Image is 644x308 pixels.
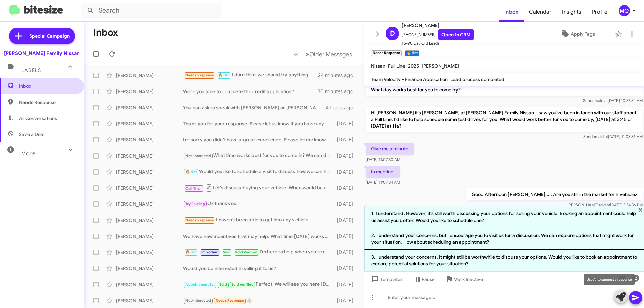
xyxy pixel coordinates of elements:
[364,273,408,285] button: Templates
[583,98,643,103] span: Sender [DATE] 10:37:34 AM
[116,249,183,256] div: [PERSON_NAME]
[364,206,644,228] li: 1. I understand. However, it's still worth discussing your options for selling your vehicle. Book...
[185,153,211,158] span: Not-Interested
[334,201,359,207] div: [DATE]
[116,88,183,95] div: [PERSON_NAME]
[231,282,254,287] span: Sold Verified
[334,217,359,224] div: [DATE]
[306,50,309,58] span: »
[370,273,403,285] span: Templates
[290,47,302,61] button: Previous
[524,2,557,22] a: Calendar
[183,216,334,224] div: I haven't been able to get into any vehicle
[19,83,76,89] span: Inbox
[309,51,352,58] span: Older Messages
[116,169,183,175] div: [PERSON_NAME]
[596,98,608,103] span: said at
[619,5,630,16] div: MQ
[183,104,326,111] div: You can ask to speak with [PERSON_NAME] or [PERSON_NAME]
[408,273,440,285] button: Pause
[185,218,214,222] span: Needs Response
[183,248,334,256] div: I'm here to help when you're ready! Just let me know if you have any other questions or need assi...
[450,76,504,82] span: Lead process completed
[183,88,318,95] div: Were you able to complete the credit application?
[438,29,474,40] a: Open in CRM
[116,136,183,143] div: [PERSON_NAME]
[318,72,359,79] div: 24 minutes ago
[366,157,400,162] span: [DATE] 11:07:30 AM
[116,120,183,127] div: [PERSON_NAME]
[21,67,41,73] span: Labels
[364,228,644,250] li: 2. I understand your concerns, but I encourage you to visit us for a discussion. We can explore o...
[235,250,257,254] span: Sold Verified
[402,40,474,47] span: 15-90 Day Old Leads
[334,233,359,240] div: [DATE]
[183,120,334,127] div: Thank you for your response. Please let us know if you have any questions or concerns in the mean...
[453,273,483,285] span: Mark Inactive
[216,298,244,303] span: Needs Response
[116,72,183,79] div: [PERSON_NAME]
[334,281,359,288] div: [DATE]
[116,233,183,240] div: [PERSON_NAME]
[587,2,613,22] a: Profile
[9,28,75,44] a: Special Campaign
[183,168,334,176] div: Would you like to schedule a visit to discuss how we can help with your vehicle?
[499,2,524,22] a: Inbox
[185,298,211,303] span: Not-Interested
[390,28,395,39] span: D
[219,282,227,287] span: Sold
[364,250,644,271] li: 3. I understand your concerns. It might still be worthwhile to discuss your options. Would you li...
[334,249,359,256] div: [DATE]
[405,50,419,56] small: 🔥 Hot
[185,282,215,287] span: Appointment Set
[366,180,400,185] span: [DATE] 11:07:34 AM
[116,201,183,207] div: [PERSON_NAME]
[371,63,385,69] span: Nissan
[334,169,359,175] div: [DATE]
[183,136,334,143] div: I’m sorry you didn’t have a great experience. Please let me know if there is anything we may have...
[371,76,448,82] span: Team Velocity - Finance Application
[116,104,183,111] div: [PERSON_NAME]
[93,27,118,38] h1: Inbox
[183,233,334,240] div: We have new incentives that may help. What time [DATE] works best for you?
[21,150,35,157] span: More
[326,104,359,111] div: 4 hours ago
[543,28,612,40] button: Apply Tags
[638,206,643,214] span: x
[402,29,474,40] span: [PHONE_NUMBER]
[19,131,44,138] span: Save a Deal
[371,50,402,56] small: Needs Response
[19,115,57,122] span: All Conversations
[116,297,183,304] div: [PERSON_NAME]
[294,50,298,58] span: «
[584,274,635,285] div: Use AI to suggest a response
[402,21,474,29] span: [PERSON_NAME]
[183,281,334,288] div: Perfect! We will see you here [DATE]
[183,152,334,160] div: What time works best for you to come in? We can discuss purchasing your vehicle and explore all y...
[116,152,183,159] div: [PERSON_NAME]
[116,185,183,191] div: [PERSON_NAME]
[183,265,334,272] div: Would you be interested in selling it to us?
[116,281,183,288] div: [PERSON_NAME]
[422,63,459,69] span: [PERSON_NAME]
[334,152,359,159] div: [DATE]
[598,202,610,207] span: said at
[185,73,214,77] span: Needs Response
[183,184,334,192] div: Let's discuss buying your vehicle! When would be a good time for you to come by the dealership? W...
[334,265,359,272] div: [DATE]
[183,71,318,79] div: I dont think we should try anything now
[613,5,637,16] button: MQ
[185,202,205,206] span: Try Pausing
[185,250,197,254] span: 🔥 Hot
[557,2,587,22] a: Insights
[334,297,359,304] div: [DATE]
[183,297,334,304] div: 👍🏼
[185,170,197,174] span: 🔥 Hot
[366,107,643,132] p: Hi [PERSON_NAME] it's [PERSON_NAME] at [PERSON_NAME] Family Nissan. I saw you've been in touch wi...
[571,28,595,40] span: Apply Tags
[185,186,203,191] span: Call Them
